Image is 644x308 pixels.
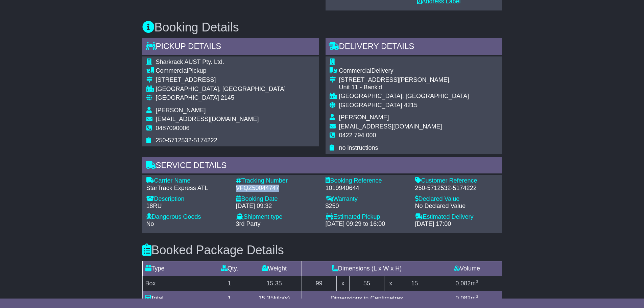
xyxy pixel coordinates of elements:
div: [DATE] 09:29 to 16:00 [326,220,408,228]
span: [PERSON_NAME] [156,107,206,114]
td: Box [142,276,212,291]
td: Qty. [212,261,247,276]
td: Type [142,261,212,276]
div: Carrier Name [146,177,229,185]
div: Customer Reference [415,177,498,185]
td: Weight [247,261,302,276]
div: No Declared Value [415,203,498,210]
div: Declared Value [415,195,498,203]
span: 15.35 [259,295,274,302]
h3: Booking Details [142,21,502,34]
div: Delivery [339,67,469,75]
td: 1 [212,291,247,306]
div: Pickup [156,67,286,75]
span: 3rd Party [236,220,261,227]
span: 0422 794 000 [339,132,376,139]
h3: Booked Package Details [142,243,502,257]
span: Sharkrack AUST Pty. Ltd. [156,58,224,65]
span: Commercial [339,67,372,74]
div: StarTrack Express ATL [146,185,229,192]
div: Description [146,195,229,203]
span: [EMAIL_ADDRESS][DOMAIN_NAME] [339,123,442,130]
span: 0487090006 [156,125,190,132]
div: [DATE] 09:32 [236,203,319,210]
td: Dimensions in Centimetres [302,291,432,306]
div: Booking Date [236,195,319,203]
div: [GEOGRAPHIC_DATA], [GEOGRAPHIC_DATA] [156,86,286,93]
td: Volume [432,261,502,276]
span: 2145 [221,94,234,101]
div: Warranty [326,195,408,203]
div: Delivery Details [326,38,502,56]
span: [PERSON_NAME] [339,114,389,121]
span: 250-5712532-5174222 [156,137,217,144]
td: 99 [302,276,336,291]
td: 15.35 [247,276,302,291]
td: m [432,276,502,291]
div: [GEOGRAPHIC_DATA], [GEOGRAPHIC_DATA] [339,93,469,100]
div: Shipment type [236,213,319,221]
div: [DATE] 17:00 [415,220,498,228]
div: 18RU [146,203,229,210]
td: 15 [397,276,432,291]
div: 1019940644 [326,185,408,192]
div: $250 [326,203,408,210]
span: 0.082 [455,280,471,287]
div: Estimated Delivery [415,213,498,221]
div: 250-5712532-5174222 [415,185,498,192]
span: [GEOGRAPHIC_DATA] [156,94,219,101]
span: 4215 [404,102,418,109]
div: [STREET_ADDRESS][PERSON_NAME]. [339,76,469,84]
td: 1 [212,276,247,291]
span: [EMAIL_ADDRESS][DOMAIN_NAME] [156,116,259,122]
td: Total [142,291,212,306]
td: m [432,291,502,306]
span: [GEOGRAPHIC_DATA] [339,102,402,109]
div: Pickup Details [142,38,319,56]
span: no instructions [339,144,378,151]
span: 0.082 [455,295,471,302]
td: 55 [349,276,384,291]
div: Tracking Number [236,177,319,185]
div: VFQZ50044747 [236,185,319,192]
sup: 3 [476,294,478,299]
div: Unit 11 - Bank'd [339,84,469,91]
span: No [146,220,154,227]
td: x [336,276,349,291]
div: Booking Reference [326,177,408,185]
span: Commercial [156,67,188,74]
div: [STREET_ADDRESS] [156,76,286,84]
sup: 3 [476,279,478,284]
div: Estimated Pickup [326,213,408,221]
td: Dimensions (L x W x H) [302,261,432,276]
div: Service Details [142,157,502,175]
td: x [384,276,397,291]
div: Dangerous Goods [146,213,229,221]
td: kilo(s) [247,291,302,306]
